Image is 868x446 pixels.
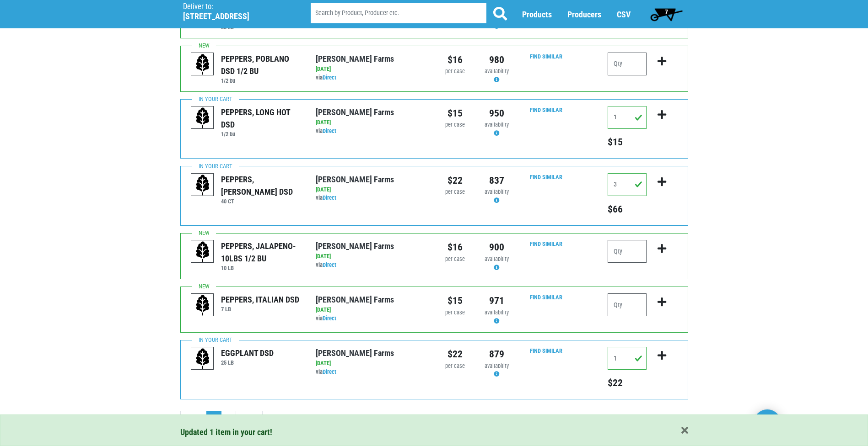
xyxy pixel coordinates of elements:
[441,347,469,361] div: $22
[485,121,509,128] span: availability
[608,136,647,148] h5: Total price
[441,308,469,317] div: per case
[316,107,394,117] a: [PERSON_NAME] Farms
[316,252,427,261] div: [DATE]
[316,194,427,202] div: via
[483,293,511,308] div: 971
[441,106,469,121] div: $15
[180,411,688,427] nav: pager
[608,240,647,263] input: Qty
[483,53,511,67] div: 980
[485,68,509,74] span: availability
[316,175,394,184] a: [PERSON_NAME] Farms
[530,106,562,113] a: Find Similar
[221,106,302,131] div: PEPPERS, LONG HOT DSD
[483,106,511,121] div: 950
[441,53,469,67] div: $16
[316,295,394,304] a: [PERSON_NAME] Farms
[221,265,302,271] h6: 10 LB
[206,411,221,427] a: 1
[316,118,427,127] div: [DATE]
[316,241,394,251] a: [PERSON_NAME] Farms
[316,306,427,314] div: [DATE]
[183,2,287,11] p: Deliver to:
[316,359,427,368] div: [DATE]
[608,203,647,215] h5: $66
[483,173,511,188] div: 837
[180,426,688,438] div: Updated 1 item in your cart!
[311,3,486,23] input: Search by Product, Producer etc.
[316,261,427,270] div: via
[191,294,214,317] img: placeholder-variety-43d6402dacf2d531de610a020419775a.svg
[191,53,214,76] img: placeholder-variety-43d6402dacf2d531de610a020419775a.svg
[441,240,469,255] div: $16
[221,411,236,427] a: 2
[221,173,302,198] div: PEPPERS, [PERSON_NAME] DSD
[485,255,509,262] span: availability
[441,188,469,196] div: per case
[316,186,427,194] div: [DATE]
[530,174,562,181] a: Find Similar
[608,377,647,389] h5: $22
[608,173,647,196] input: Qty
[221,347,274,359] div: EGGPLANT DSD
[191,174,214,196] img: placeholder-variety-43d6402dacf2d531de610a020419775a.svg
[530,347,562,354] a: Find Similar
[441,362,469,371] div: per case
[323,194,336,201] a: Direct
[485,362,509,369] span: availability
[221,53,302,77] div: PEPPERS, POBLANO DSD 1/2 BU
[441,121,469,129] div: per case
[608,53,647,75] input: Qty
[221,293,299,306] div: PEPPERS, ITALIAN DSD
[316,74,427,82] div: via
[316,348,394,358] a: [PERSON_NAME] Farms
[665,8,668,16] span: 7
[608,347,647,370] input: Qty
[191,347,214,370] img: placeholder-variety-43d6402dacf2d531de610a020419775a.svg
[530,240,562,247] a: Find Similar
[617,10,631,19] a: CSV
[221,198,302,205] h6: 40 CT
[522,10,552,19] a: Products
[483,240,511,255] div: 900
[483,121,511,138] div: Availability may be subject to change.
[323,368,336,375] a: Direct
[608,293,647,316] input: Qty
[608,106,647,129] input: Qty
[441,255,469,264] div: per case
[485,188,509,195] span: availability
[646,5,687,23] a: 7
[323,315,336,322] a: Direct
[316,54,394,64] a: [PERSON_NAME] Farms
[183,11,287,21] h5: [STREET_ADDRESS]
[530,294,562,301] a: Find Similar
[323,261,336,268] a: Direct
[316,368,427,377] div: via
[441,67,469,76] div: per case
[221,77,302,84] h6: 1/2 bu
[191,106,214,129] img: placeholder-variety-43d6402dacf2d531de610a020419775a.svg
[483,347,511,361] div: 879
[441,293,469,308] div: $15
[316,314,427,323] div: via
[221,359,274,366] h6: 25 LB
[221,306,299,313] h6: 7 LB
[567,10,601,19] a: Producers
[316,127,427,136] div: via
[323,74,336,81] a: Direct
[236,411,263,427] a: next
[441,173,469,188] div: $22
[221,240,302,265] div: PEPPERS, JALAPENO- 10LBS 1/2 BU
[316,65,427,74] div: [DATE]
[323,127,336,134] a: Direct
[485,309,509,316] span: availability
[191,240,214,263] img: placeholder-variety-43d6402dacf2d531de610a020419775a.svg
[221,131,302,138] h6: 1/2 bu
[530,53,562,60] a: Find Similar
